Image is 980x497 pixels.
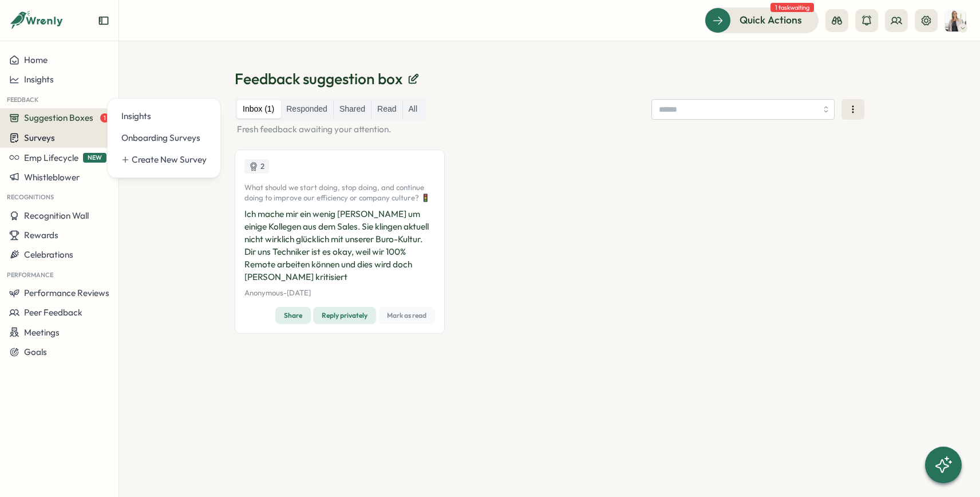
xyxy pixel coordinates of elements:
label: All [403,100,424,119]
span: Suggestion Boxes [24,112,93,123]
span: Emp Lifecycle [24,152,78,163]
span: 1 task waiting [770,3,814,12]
span: Home [24,54,48,65]
a: Create New Survey [117,149,211,171]
span: 1 [100,113,109,123]
img: denise.wimmer [945,10,966,31]
span: Reply privately [322,307,367,324]
span: Celebrations [24,249,73,260]
span: Quick Actions [740,13,802,27]
span: Rewards [24,230,58,240]
span: Meetings [24,327,60,338]
span: Surveys [24,132,55,143]
label: Shared [334,100,371,119]
button: Reply privately [313,307,376,324]
span: [DATE] [287,288,311,297]
span: Mark as read [387,307,426,324]
span: Recognition Wall [24,210,89,221]
p: What should we start doing, stop doing, and continue doing to improve our efficiency or company c... [244,183,435,203]
div: Onboarding Surveys [121,132,207,144]
p: Ich mache mir ein wenig [PERSON_NAME] um einige Kollegen aus dem Sales. Sie klingen aktuell nicht... [244,208,435,283]
span: Whistleblower [24,172,80,183]
button: Quick Actions [705,7,819,33]
div: Insights [121,110,207,123]
span: NEW [83,153,106,163]
label: Inbox (1) [237,100,280,119]
p: Feedback suggestion box [235,69,402,89]
span: Share [284,307,302,324]
label: Responded [280,100,333,119]
div: Upvotes [244,159,269,174]
span: Peer Feedback [24,307,82,318]
label: Read [372,100,402,119]
button: Mark as read [378,307,435,324]
button: Share [275,307,311,324]
span: Performance Reviews [24,287,109,298]
a: Insights [117,105,211,127]
span: Goals [24,346,47,357]
span: Anonymous - [244,288,287,297]
div: Create New Survey [132,153,207,166]
button: Expand sidebar [98,15,109,26]
a: Onboarding Surveys [117,127,211,149]
p: Fresh feedback awaiting your attention. [235,123,864,136]
span: Insights [24,74,54,85]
